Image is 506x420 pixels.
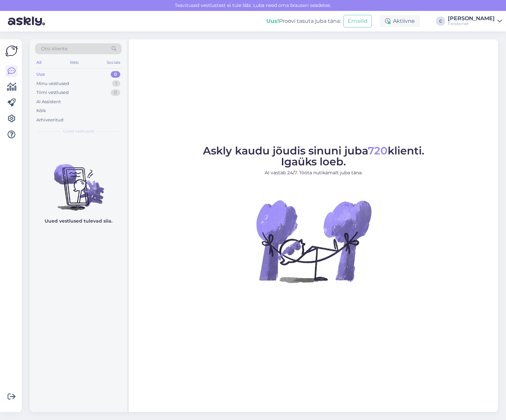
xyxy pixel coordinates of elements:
p: AI vastab 24/7. Tööta nutikamalt juba täna. [203,169,424,176]
b: Uus! [266,18,279,24]
div: 0 [111,89,120,96]
div: Proovi tasuta juba täna: [266,17,341,25]
div: Fendernet [448,21,495,26]
div: C [436,17,445,26]
span: Uued vestlused [63,128,94,134]
div: Minu vestlused [36,80,69,87]
div: Uus [36,71,45,78]
img: No chats [30,152,127,212]
a: [PERSON_NAME]Fendernet [448,16,502,26]
div: 0 [111,71,120,78]
div: Socials [105,58,122,67]
div: Tiimi vestlused [36,89,69,96]
span: Askly kaudu jõudis sinuni juba klienti. Igaüks loeb. [203,144,424,168]
div: AI Assistent [36,99,61,105]
div: Kõik [36,107,46,114]
span: Otsi kliente [41,45,67,52]
div: Arhiveeritud [36,117,63,123]
p: Uued vestlused tulevad siia. [45,218,112,225]
img: No Chat active [254,182,373,301]
div: All [35,58,43,67]
button: Emailid [343,15,372,27]
div: Web [68,58,80,67]
div: [PERSON_NAME] [448,16,495,21]
span: 720 [368,144,388,157]
div: 1 [112,80,120,87]
div: Aktiivne [380,15,420,27]
img: Askly Logo [5,45,18,57]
